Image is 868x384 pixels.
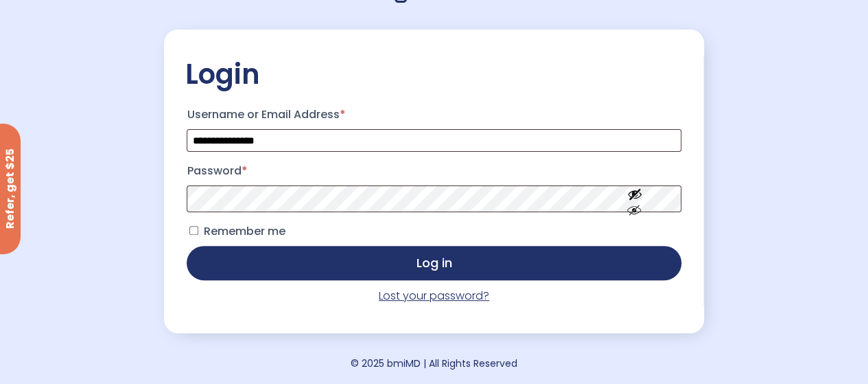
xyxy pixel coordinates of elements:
button: Log in [187,246,681,280]
label: Password [187,160,681,182]
span: Remember me [203,223,285,239]
h2: Login [185,57,683,91]
a: Lost your password? [379,288,489,304]
label: Username or Email Address [187,104,681,126]
div: © 2025 bmiMD | All Rights Reserved [351,354,517,373]
input: Remember me [189,226,198,235]
button: Show password [596,175,673,223]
